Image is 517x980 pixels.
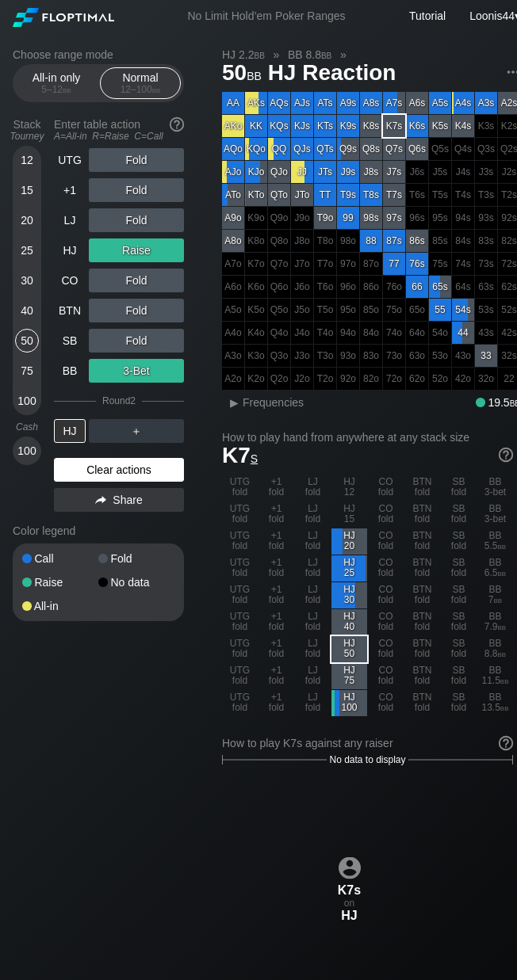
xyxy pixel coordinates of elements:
div: 100% fold in prior round [475,299,497,321]
div: HJ 30 [331,582,367,608]
div: 100% fold in prior round [268,276,290,298]
span: bb [247,66,262,83]
div: SB [54,329,86,353]
div: ATo [222,184,244,206]
div: LJ fold [295,609,331,635]
div: 75 [15,359,39,383]
div: T7s [383,184,405,206]
div: JTo [291,184,313,206]
div: 97s [383,207,405,229]
div: QQ [268,138,290,160]
div: Raise [89,238,184,262]
div: LJ fold [295,636,331,662]
div: LJ fold [295,475,331,501]
div: 100% fold in prior round [475,322,497,344]
div: No Limit Hold’em Poker Ranges [163,10,369,26]
div: K8s [360,115,382,137]
div: Q9s [337,138,359,160]
div: QTs [314,138,336,160]
div: AQs [268,92,290,114]
div: 100% fold in prior round [245,230,267,252]
div: 100% fold in prior round [245,345,267,367]
div: 100% fold in prior round [291,253,313,275]
span: bb [498,621,507,632]
div: 76s [406,253,428,275]
div: 15 [15,178,39,202]
div: KQs [268,115,290,137]
div: 100% fold in prior round [222,322,244,344]
div: UTG fold [222,582,258,608]
div: CO fold [368,528,404,555]
div: 65s [429,276,451,298]
div: +1 fold [258,475,294,501]
div: CO fold [368,501,404,528]
div: Call [22,553,98,564]
div: 100% fold in prior round [337,368,359,390]
div: HJ [54,419,86,443]
div: 100 [15,389,39,413]
div: 100% fold in prior round [245,299,267,321]
div: BB 3-bet [477,475,513,501]
div: 100% fold in prior round [268,345,290,367]
div: UTG fold [222,475,258,501]
div: 100% fold in prior round [452,207,474,229]
div: 100% fold in prior round [475,276,497,298]
div: LJ fold [295,582,331,608]
div: 100% fold in prior round [268,368,290,390]
span: » [265,48,288,61]
div: 100% fold in prior round [222,299,244,321]
span: BB 8.8 [285,48,334,62]
a: Tutorial [409,10,446,22]
div: Tourney [6,131,48,142]
div: 12 – 100 [107,84,174,95]
div: 100% fold in prior round [337,276,359,298]
span: bb [321,48,331,61]
div: 100% fold in prior round [360,253,382,275]
span: bb [152,84,161,95]
div: 100% fold in prior round [245,368,267,390]
div: 100% fold in prior round [337,299,359,321]
div: 100% fold in prior round [406,184,428,206]
div: JTs [314,161,336,183]
div: SB fold [441,501,477,528]
div: 100% fold in prior round [452,276,474,298]
div: 100% fold in prior round [314,299,336,321]
div: No data [98,577,174,588]
div: 100% fold in prior round [291,299,313,321]
div: 25 [15,238,39,262]
div: BTN fold [404,582,440,608]
div: AA [222,92,244,114]
div: K5s [429,115,451,137]
img: icon-avatar.b40e07d9.svg [339,856,361,879]
div: Raise [22,577,98,588]
div: 100% fold in prior round [383,276,405,298]
div: 100% fold in prior round [222,345,244,367]
div: 100% fold in prior round [360,345,382,367]
div: AJs [291,92,313,114]
div: 100% fold in prior round [291,345,313,367]
div: Normal [104,68,177,98]
div: 100% fold in prior round [429,322,451,344]
div: ▸ [224,393,244,412]
div: 87s [383,230,405,252]
div: 100% fold in prior round [314,276,336,298]
div: 100% fold in prior round [452,345,474,367]
div: 100% fold in prior round [429,253,451,275]
div: Color legend [13,518,184,543]
div: HJ 25 [331,555,367,582]
div: 100% fold in prior round [452,368,474,390]
div: T8s [360,184,382,206]
h2: Choose range mode [13,48,184,61]
div: +1 fold [258,555,294,582]
div: 100% fold in prior round [383,299,405,321]
div: AQo [222,138,244,160]
div: 100% fold in prior round [337,230,359,252]
div: A3s [475,92,497,114]
div: K4s [452,115,474,137]
span: K7 [222,443,258,467]
div: 100% fold in prior round [406,161,428,183]
div: 100% fold in prior round [245,276,267,298]
div: 100% fold in prior round [314,322,336,344]
div: J7s [383,161,405,183]
div: 100% fold in prior round [475,115,497,137]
